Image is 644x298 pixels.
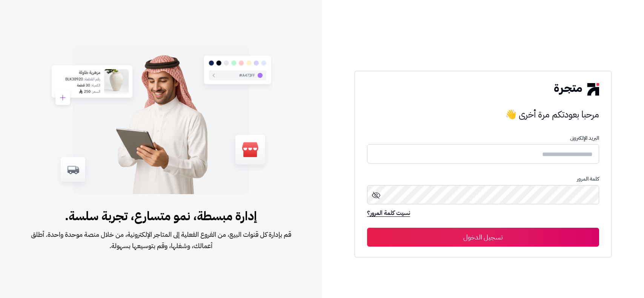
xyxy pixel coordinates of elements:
h3: مرحبا بعودتكم مرة أخرى 👋 [367,107,599,122]
p: البريد الإلكترونى [367,135,599,141]
span: إدارة مبسطة، نمو متسارع، تجربة سلسة. [24,207,298,225]
button: تسجيل الدخول [367,228,599,247]
p: كلمة المرور [367,176,599,182]
a: نسيت كلمة المرور؟ [367,208,410,219]
span: قم بإدارة كل قنوات البيع، من الفروع الفعلية إلى المتاجر الإلكترونية، من خلال منصة موحدة واحدة. أط... [24,229,298,252]
img: logo-2.png [554,83,599,95]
